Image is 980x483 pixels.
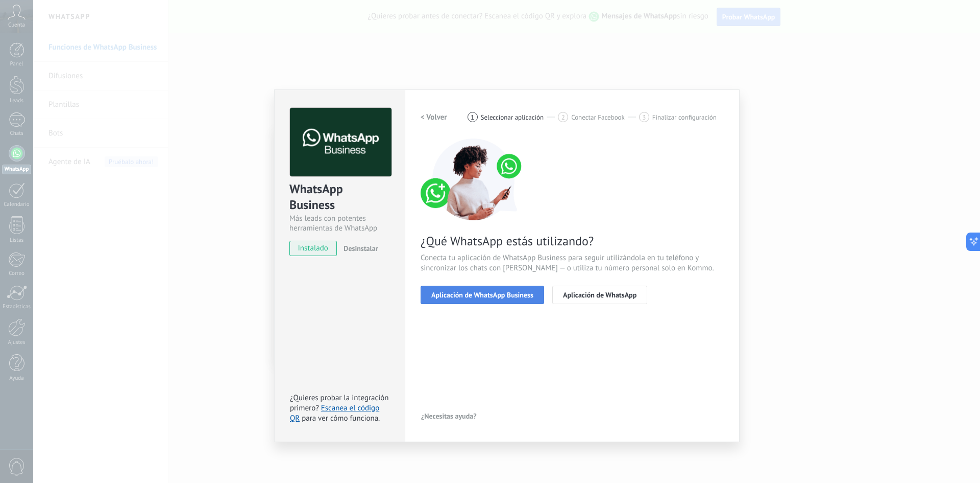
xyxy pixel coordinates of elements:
span: Seleccionar aplicación [481,113,544,121]
div: Más leads con potentes herramientas de WhatsApp [289,214,390,233]
span: Desinstalar [344,244,378,253]
span: Aplicación de WhatsApp Business [431,291,533,298]
div: WhatsApp Business [289,181,390,214]
button: ¿Necesitas ayuda? [421,408,477,424]
button: Desinstalar [339,241,378,256]
button: Aplicación de WhatsApp [552,286,647,304]
span: Conecta tu aplicación de WhatsApp Business para seguir utilizándola en tu teléfono y sincronizar ... [421,253,724,273]
span: Finalizar configuración [652,113,717,121]
span: ¿Necesitas ayuda? [421,412,477,420]
button: < Volver [421,108,447,126]
span: ¿Qué WhatsApp estás utilizando? [421,233,724,249]
a: Escanea el código QR [290,403,379,423]
img: connect number [421,139,528,220]
span: 1 [471,113,474,122]
span: Aplicación de WhatsApp [563,291,636,298]
span: para ver cómo funciona. [302,413,380,423]
h2: < Volver [421,112,447,122]
span: Conectar Facebook [571,113,625,121]
span: 2 [561,113,565,122]
span: instalado [290,241,336,256]
span: 3 [642,113,646,122]
span: ¿Quieres probar la integración primero? [290,393,389,413]
img: logo_main.png [290,108,391,177]
button: Aplicación de WhatsApp Business [421,286,544,304]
